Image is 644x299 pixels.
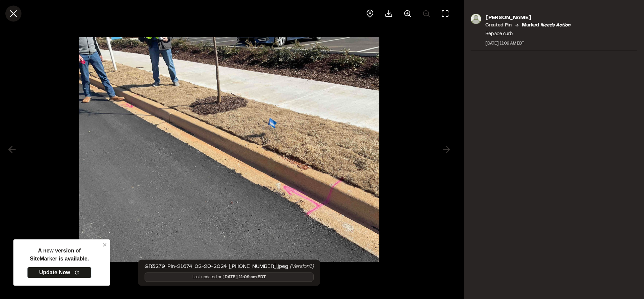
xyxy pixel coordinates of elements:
p: Replace curb [485,30,571,38]
button: Zoom in [399,5,416,21]
em: needs action [540,23,571,27]
button: Toggle Fullscreen [437,5,453,21]
button: Close modal [5,5,21,21]
div: View pin on map [362,5,378,21]
p: [PERSON_NAME] [485,13,571,21]
p: Created Pin [485,21,512,29]
div: [DATE] 11:09 AM EDT [485,40,571,46]
p: Marked [522,21,571,29]
img: photo [471,13,481,24]
img: file [79,30,379,269]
